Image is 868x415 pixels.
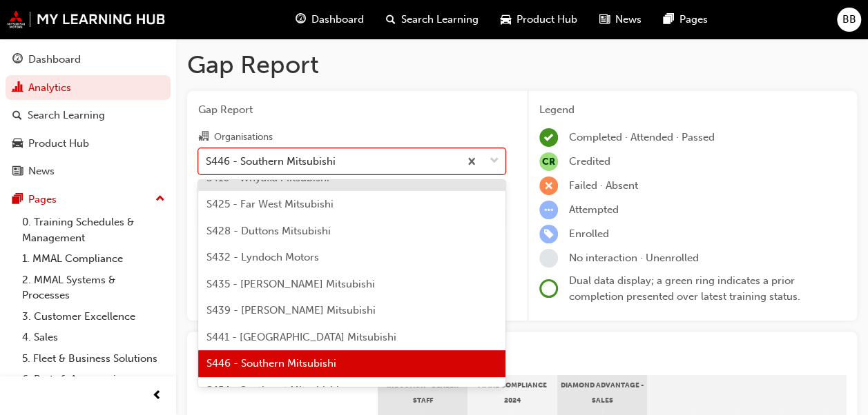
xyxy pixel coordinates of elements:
a: 4. Sales [17,327,171,348]
span: Gap Report [198,102,505,118]
div: Diamond Advantage - Sales [557,375,647,409]
span: search-icon [12,110,22,122]
span: Completed · Attended · Passed [569,131,715,143]
span: up-icon [155,190,165,208]
a: 1. MMAL Compliance [17,248,171,270]
span: organisation-icon [198,131,209,143]
div: S446 - Southern Mitsubishi [206,153,336,169]
a: 6. Parts & Accessories [17,369,171,390]
div: Induction - Dealer Staff [378,375,467,409]
div: Dashboard [28,52,81,68]
a: car-iconProduct Hub [490,6,588,34]
span: Attempted [569,203,619,216]
span: learningRecordVerb_NONE-icon [539,249,558,267]
span: news-icon [12,165,23,178]
span: Failed · Absent [569,179,638,192]
span: learningRecordVerb_ENROLL-icon [539,225,558,243]
div: Search Learning [28,108,105,123]
span: news-icon [599,11,610,28]
button: Pages [6,187,171,212]
span: null-icon [539,152,558,171]
a: Analytics [6,75,171,101]
span: S446 - Southern Mitsubishi [206,357,336,370]
span: Dashboard [311,12,364,28]
div: News [28,163,55,179]
span: BB [842,12,856,28]
span: News [615,12,642,28]
span: learningRecordVerb_FAIL-icon [539,176,558,195]
span: S425 - Far West Mitsubishi [206,198,334,210]
a: News [6,159,171,184]
a: Search Learning [6,103,171,128]
span: S439 - [PERSON_NAME] Mitsubishi [206,304,376,316]
h1: Gap Report [187,50,857,80]
span: S454 - Southeast Mitsubishi [206,384,339,396]
span: Dual data display; a green ring indicates a prior completion presented over latest training status. [569,274,800,303]
div: Product Hub [28,136,89,152]
button: DashboardAnalyticsSearch LearningProduct HubNews [6,44,171,187]
span: Product Hub [517,12,577,28]
span: learningRecordVerb_COMPLETE-icon [539,128,558,147]
a: 2. MMAL Systems & Processes [17,270,171,306]
span: Search Learning [401,12,479,28]
span: chart-icon [12,82,23,94]
span: S428 - Duttons Mitsubishi [206,225,331,237]
button: BB [837,8,861,32]
span: S416 - Whyalla Mitsubishi [206,172,329,184]
span: car-icon [12,138,23,150]
span: guage-icon [12,54,23,66]
a: 0. Training Schedules & Management [17,212,171,248]
span: car-icon [501,11,511,28]
span: Credited [569,155,610,168]
span: S435 - [PERSON_NAME] Mitsubishi [206,278,375,290]
span: S432 - Lyndoch Motors [206,251,319,263]
a: guage-iconDashboard [284,6,375,34]
a: pages-iconPages [653,6,719,34]
a: news-iconNews [588,6,653,34]
span: prev-icon [152,387,162,405]
a: search-iconSearch Learning [375,6,490,34]
span: guage-icon [296,11,306,28]
a: Dashboard [6,47,171,72]
div: MMAL Compliance 2024 [467,375,557,409]
span: S441 - [GEOGRAPHIC_DATA] Mitsubishi [206,331,396,343]
span: down-icon [490,152,499,170]
span: learningRecordVerb_ATTEMPT-icon [539,201,558,219]
span: Pages [679,12,708,28]
img: mmal [7,10,166,28]
div: Organisations [214,130,273,144]
span: Enrolled [569,227,609,240]
a: 3. Customer Excellence [17,306,171,327]
span: No interaction · Unenrolled [569,252,699,264]
span: search-icon [386,11,396,28]
div: Pages [28,192,57,207]
div: Legend [539,102,846,118]
span: pages-icon [12,194,23,206]
span: pages-icon [664,11,674,28]
a: 5. Fleet & Business Solutions [17,348,171,370]
a: Product Hub [6,131,171,156]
